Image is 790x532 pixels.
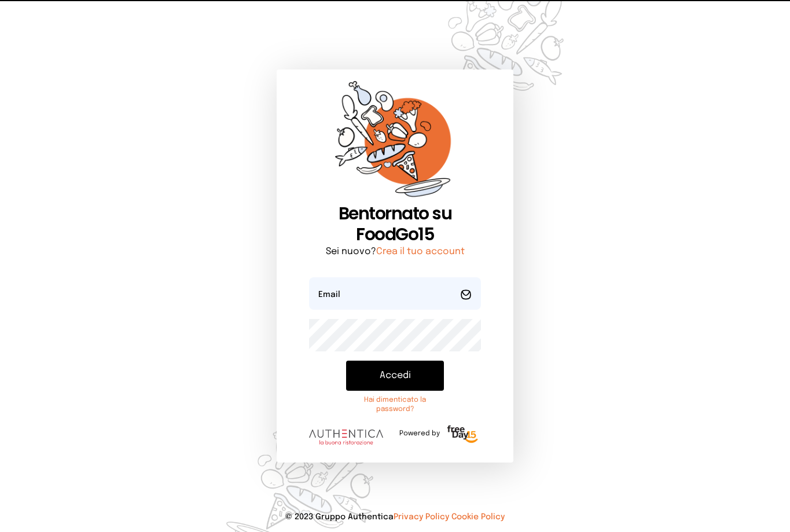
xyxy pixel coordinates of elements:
[451,513,505,521] a: Cookie Policy
[309,430,383,445] img: logo.8f33a47.png
[19,511,771,523] p: © 2023 Gruppo Authentica
[309,245,481,259] p: Sei nuovo?
[309,203,481,245] h1: Bentornato su FoodGo15
[394,513,449,521] a: Privacy Policy
[346,361,444,391] button: Accedi
[335,81,455,203] img: sticker-orange.65babaf.png
[376,247,465,256] a: Crea il tuo account
[346,395,444,414] a: Hai dimenticato la password?
[399,429,440,438] span: Powered by
[444,423,481,446] img: logo-freeday.3e08031.png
